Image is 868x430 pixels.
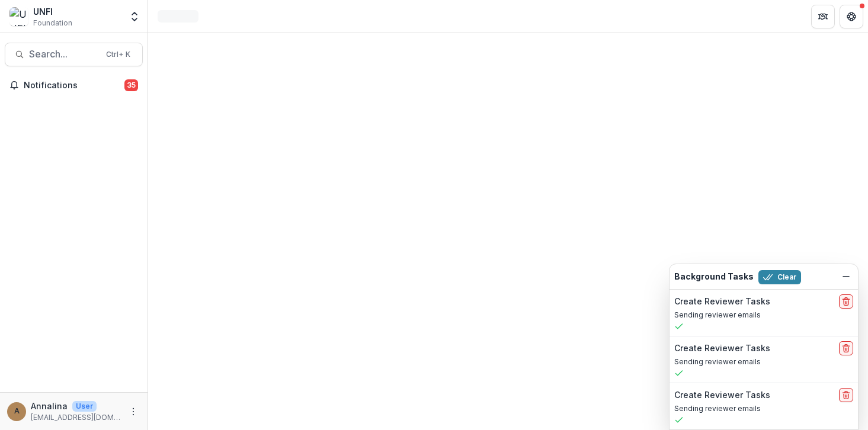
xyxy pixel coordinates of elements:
[674,297,770,307] h2: Create Reviewer Tasks
[9,7,28,26] img: UNFI
[72,401,97,412] p: User
[811,5,835,28] button: Partners
[31,400,68,412] p: Annalina
[24,81,124,91] span: Notifications
[5,76,143,95] button: Notifications35
[758,270,801,284] button: Clear
[126,5,143,28] button: Open entity switcher
[840,5,863,28] button: Get Help
[5,43,143,66] button: Search...
[14,407,20,415] div: Annalina
[674,272,754,282] h2: Background Tasks
[839,388,853,402] button: delete
[104,48,133,61] div: Ctrl + K
[839,269,853,284] button: Dismiss
[674,357,853,367] p: Sending reviewer emails
[29,49,99,60] span: Search...
[839,341,853,355] button: delete
[839,294,853,309] button: delete
[124,79,138,91] span: 35
[674,403,853,414] p: Sending reviewer emails
[674,310,853,320] p: Sending reviewer emails
[126,405,140,419] button: More
[31,412,121,423] p: [EMAIL_ADDRESS][DOMAIN_NAME]
[153,8,203,25] nav: breadcrumb
[33,5,72,18] div: UNFI
[674,344,770,354] h2: Create Reviewer Tasks
[33,18,72,28] span: Foundation
[674,390,770,400] h2: Create Reviewer Tasks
